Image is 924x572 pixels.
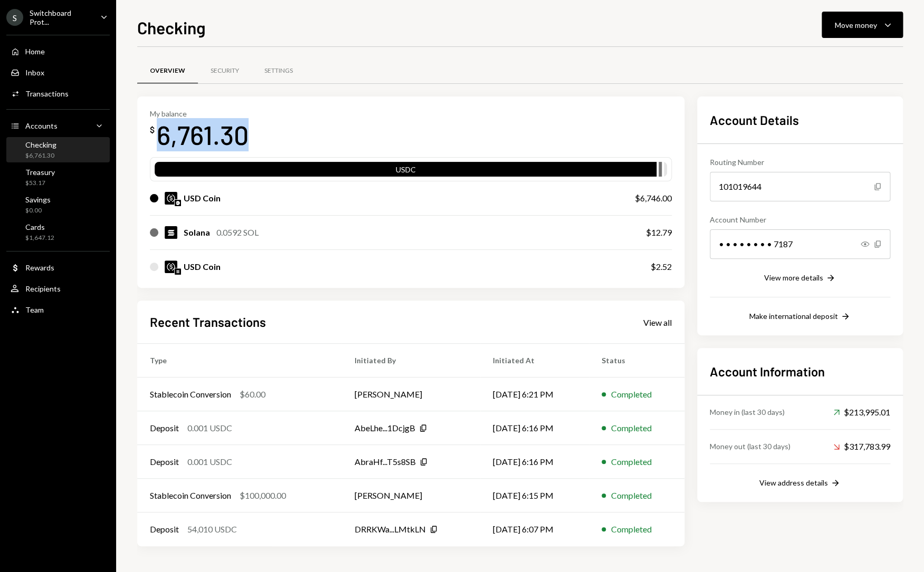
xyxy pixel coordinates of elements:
[6,9,23,26] div: S
[6,137,110,162] a: Checking$6,761.30
[184,226,210,239] div: Solana
[150,489,231,502] div: Stablecoin Conversion
[175,200,181,206] img: base-mainnet
[611,422,652,434] div: Completed
[480,344,589,377] th: Initiated At
[643,316,672,328] a: View all
[25,168,55,177] div: Treasury
[25,179,55,188] div: $53.17
[6,279,110,298] a: Recipients
[150,523,179,536] div: Deposit
[6,84,110,103] a: Transactions
[480,479,589,512] td: [DATE] 6:15 PM
[341,377,480,411] td: [PERSON_NAME]
[30,8,92,26] div: Switchboard Prot...
[651,260,672,273] div: $2.52
[749,312,838,321] div: Make international deposit
[252,57,306,84] a: Settings
[6,63,110,82] a: Inbox
[216,226,259,239] div: 0.0592 SOL
[635,192,672,205] div: $6,746.00
[25,121,58,130] div: Accounts
[341,344,480,377] th: Initiated By
[25,234,54,243] div: $1,647.12
[264,66,293,75] div: Settings
[710,441,790,452] div: Money out (last 30 days)
[187,455,232,468] div: 0.001 USDC
[25,68,44,77] div: Inbox
[6,258,110,277] a: Rewards
[150,313,266,331] h2: Recent Transactions
[589,344,684,377] th: Status
[480,445,589,479] td: [DATE] 6:16 PM
[165,192,177,205] img: USDC
[764,273,836,284] button: View more details
[611,489,652,502] div: Completed
[833,406,890,419] div: $213,995.01
[25,284,61,293] div: Recipients
[137,344,341,377] th: Type
[150,109,249,118] div: My balance
[157,118,249,151] div: 6,761.30
[480,411,589,445] td: [DATE] 6:16 PM
[25,263,54,272] div: Rewards
[646,226,672,239] div: $12.79
[354,523,425,536] div: DRRKWa...LMtkLN
[611,523,652,536] div: Completed
[759,478,828,487] div: View address details
[137,17,206,38] h1: Checking
[643,317,672,328] div: View all
[6,164,110,190] a: Treasury$53.17
[749,311,851,323] button: Make international deposit
[155,164,656,179] div: USDC
[611,455,652,468] div: Completed
[6,219,110,245] a: Cards$1,647.12
[25,195,51,204] div: Savings
[6,116,110,135] a: Accounts
[710,111,890,129] h2: Account Details
[6,300,110,319] a: Team
[25,140,56,149] div: Checking
[710,172,890,201] div: 101019644
[165,260,177,273] img: USDC
[150,388,231,401] div: Stablecoin Conversion
[25,222,54,231] div: Cards
[150,66,185,75] div: Overview
[710,363,890,380] h2: Account Information
[137,57,198,84] a: Overview
[710,157,890,168] div: Routing Number
[480,512,589,546] td: [DATE] 6:07 PM
[25,47,45,56] div: Home
[480,377,589,411] td: [DATE] 6:21 PM
[184,192,221,205] div: USD Coin
[187,523,237,536] div: 54,010 USDC
[710,406,785,418] div: Money in (last 30 days)
[710,214,890,225] div: Account Number
[759,478,841,489] button: View address details
[150,124,155,135] div: $
[822,12,903,38] button: Move money
[354,455,415,468] div: AbraHf...T5s8SB
[211,66,239,75] div: Security
[240,388,265,401] div: $60.00
[341,479,480,512] td: [PERSON_NAME]
[25,305,44,314] div: Team
[165,226,177,239] img: SOL
[835,20,877,31] div: Move money
[150,422,179,434] div: Deposit
[710,229,890,259] div: • • • • • • • • 7187
[175,268,181,275] img: solana-mainnet
[611,388,652,401] div: Completed
[6,42,110,61] a: Home
[25,206,51,215] div: $0.00
[240,489,286,502] div: $100,000.00
[833,440,890,453] div: $317,783.99
[25,89,69,98] div: Transactions
[6,192,110,217] a: Savings$0.00
[25,151,56,160] div: $6,761.30
[187,422,232,434] div: 0.001 USDC
[354,422,415,434] div: AbeLhe...1DcjgB
[764,273,823,282] div: View more details
[198,57,252,84] a: Security
[150,455,179,468] div: Deposit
